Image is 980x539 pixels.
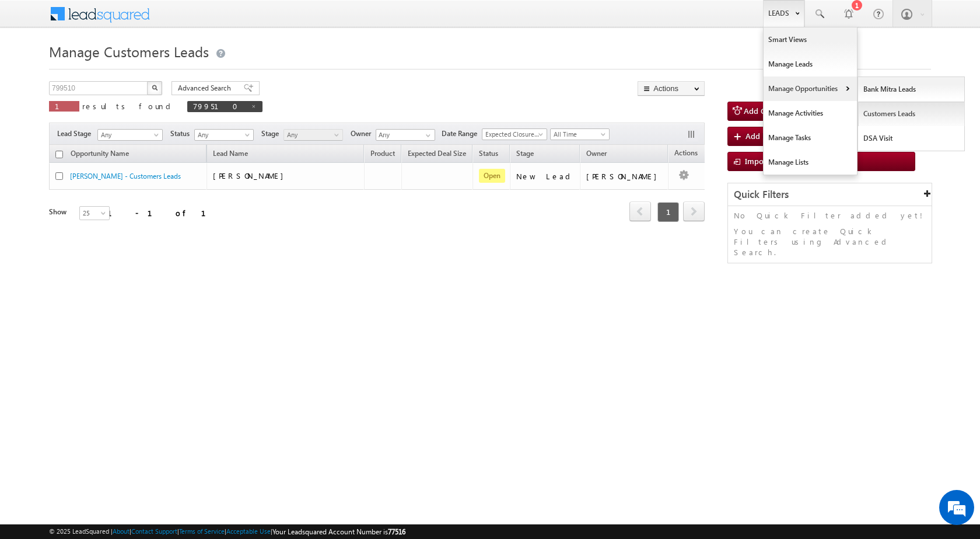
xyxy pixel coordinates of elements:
[179,527,225,535] a: Terms of Service
[55,101,73,111] span: 1
[629,203,651,221] a: prev
[70,172,181,180] a: [PERSON_NAME] - Customers Leads
[764,27,857,52] a: Smart Views
[194,129,254,141] a: Any
[388,527,405,536] span: 77516
[683,203,705,221] a: next
[152,85,157,91] img: Search
[510,147,540,162] a: Stage
[191,6,219,34] div: Minimize live chat window
[61,61,196,76] div: Chat with us now
[283,129,343,141] a: Any
[226,527,271,535] a: Acceptable Use
[482,128,547,140] a: Expected Closure Date
[20,61,49,76] img: d_60004797649_company_0_60004797649
[65,147,135,162] a: Opportunity Name
[516,149,534,158] span: Stage
[15,108,213,350] textarea: Type your message and hit 'Enter'
[734,226,926,258] p: You can create Quick Filters using Advanced Search.
[370,149,395,158] span: Product
[159,360,212,375] em: Start Chat
[764,52,857,76] a: Manage Leads
[668,147,703,162] span: Actions
[49,207,70,217] div: Show
[657,202,679,222] span: 1
[97,129,163,141] a: Any
[213,171,289,180] span: [PERSON_NAME]
[82,101,175,111] span: results found
[734,210,926,221] p: No Quick Filter added yet!
[207,147,254,162] span: Lead Name
[629,201,651,221] span: prev
[195,130,250,140] span: Any
[479,169,505,183] span: Open
[858,102,965,126] a: Customers Leads
[442,128,482,139] span: Date Range
[764,76,857,101] a: Manage Opportunities
[745,131,797,141] span: Add New Lead
[744,106,821,116] span: Add Customers Leads
[408,149,466,158] span: Expected Deal Size
[482,129,543,140] span: Expected Closure Date
[351,128,376,139] span: Owner
[71,149,129,158] span: Opportunity Name
[170,128,194,139] span: Status
[728,183,932,206] div: Quick Filters
[49,526,405,537] span: © 2025 LeadSquared | | | | |
[550,128,610,140] a: All Time
[107,206,220,220] div: 1 - 1 of 1
[80,208,111,218] span: 25
[683,201,705,221] span: next
[57,128,96,139] span: Lead Stage
[745,156,832,166] span: Import Customers Leads
[79,206,110,220] a: 25
[376,129,435,141] input: Type to Search
[858,77,965,102] a: Bank Mitra Leads
[419,130,434,141] a: Show All Items
[764,150,857,175] a: Manage Lists
[586,149,607,158] span: Owner
[516,171,575,182] div: New Lead
[473,147,504,162] a: Status
[113,527,129,535] a: About
[858,126,965,151] a: DSA Visit
[49,42,209,61] span: Manage Customers Leads
[284,130,339,140] span: Any
[178,83,235,93] span: Advanced Search
[98,130,159,140] span: Any
[764,101,857,126] a: Manage Activities
[586,171,663,182] div: [PERSON_NAME]
[55,151,63,158] input: Check all records
[131,527,177,535] a: Contact Support
[402,147,472,162] a: Expected Deal Size
[193,101,245,111] span: 799510
[261,128,283,139] span: Stage
[272,527,405,536] span: Your Leadsquared Account Number is
[764,126,857,150] a: Manage Tasks
[638,81,705,96] button: Actions
[551,129,606,140] span: All Time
